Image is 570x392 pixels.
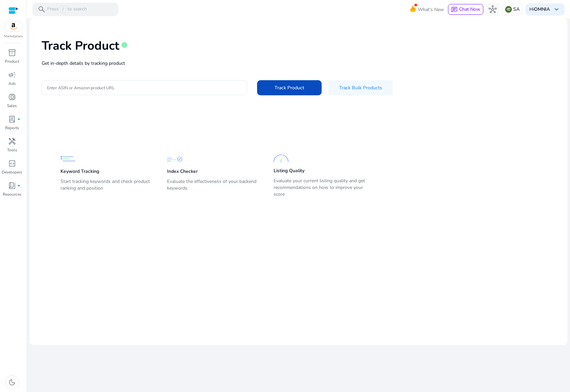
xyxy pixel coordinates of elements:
[8,93,16,101] span: donut_small
[8,49,16,57] span: inventory_2
[2,169,22,175] p: Developers
[17,184,20,187] span: fiber_manual_record
[167,178,260,197] p: Evaluate the effectiveness of your backend keywords
[38,5,46,13] span: search
[4,34,23,39] p: Marketplace
[513,3,520,15] p: SA
[3,191,22,197] p: Resources
[339,84,382,91] span: Track Bulk Products
[167,151,182,166] img: Index Checker
[8,159,16,167] span: code_blocks
[448,4,483,15] button: chatChat Now
[486,3,499,16] button: hub
[17,118,20,120] span: fiber_manual_record
[7,147,17,153] p: Tools
[7,103,17,109] p: Sales
[5,58,19,64] p: Product
[8,81,16,87] p: Ads
[8,378,16,386] span: dark_mode
[60,6,66,13] span: /
[529,7,550,12] p: Hi
[257,80,322,95] button: Track Product
[274,151,289,166] img: Listing Quality
[489,5,497,13] span: hub
[534,6,550,12] b: OMNIA
[275,84,304,91] span: Track Product
[60,151,76,166] img: Keyword Tracking
[60,168,99,175] p: Keyword Tracking
[274,167,304,174] p: Listing Quality
[274,178,367,198] p: Evaluate your current listing quality and get recommendations on how to improve your score
[8,137,16,145] span: handyman
[47,6,87,13] p: Press to search
[328,80,393,95] button: Track Bulk Products
[451,6,458,13] span: chat
[4,21,23,31] img: amazon.svg
[418,4,444,15] span: What's New
[505,6,512,13] img: sa.svg
[5,125,19,131] p: Reports
[42,60,555,67] p: Get in-depth details by tracking product
[8,71,16,79] span: campaign
[8,115,16,123] span: lab_profile
[8,182,16,190] span: book_4
[459,6,480,12] span: Chat Now
[60,178,154,197] p: Start tracking keywords and check product ranking and position
[553,5,561,13] span: keyboard_arrow_down
[121,42,128,48] span: info
[167,168,198,175] p: Index Checker
[42,39,119,53] h1: Track Product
